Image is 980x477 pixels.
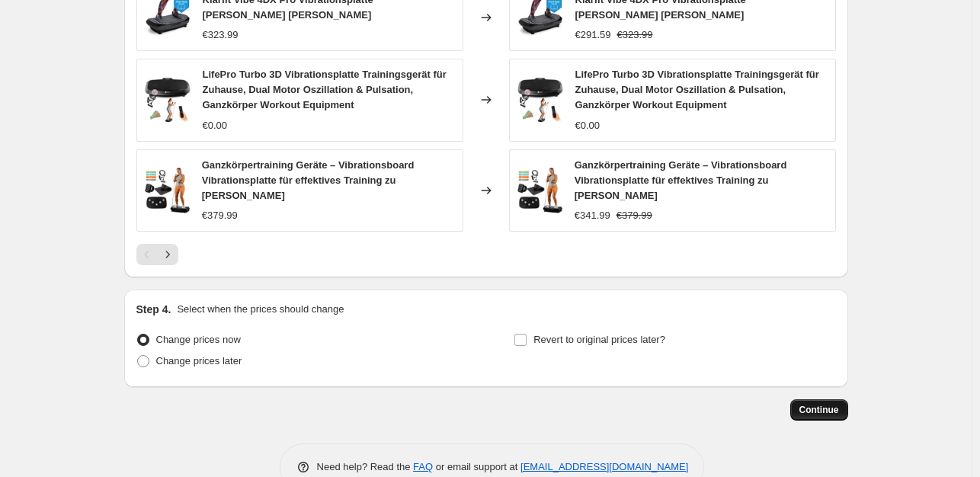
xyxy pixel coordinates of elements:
[790,399,848,421] button: Continue
[203,118,228,133] div: €0.00
[203,27,239,43] div: €323.99
[177,302,344,317] p: Select when the prices should change
[136,302,171,317] h2: Step 4.
[203,69,447,110] span: LifePro Turbo 3D Vibrationsplatte Trainingsgerät für Zuhause, Dual Motor Oszillation & Pulsation,...
[156,334,241,345] span: Change prices now
[157,244,178,265] button: Next
[317,461,414,472] span: Need help? Read the
[145,168,190,213] img: 71-ji-7WRlL_80x.jpg
[617,27,653,43] strike: €323.99
[517,168,562,213] img: 71-ji-7WRlL_80x.jpg
[575,69,819,110] span: LifePro Turbo 3D Vibrationsplatte Trainingsgerät für Zuhause, Dual Motor Oszillation & Pulsation,...
[575,208,610,223] div: €341.99
[575,27,611,43] div: €291.59
[202,208,238,223] div: €379.99
[575,118,600,133] div: €0.00
[520,461,688,472] a: [EMAIL_ADDRESS][DOMAIN_NAME]
[413,461,433,472] a: FAQ
[799,404,839,416] span: Continue
[517,77,563,123] img: 71W_CI8uVgL_80x.jpg
[145,77,191,123] img: 71W_CI8uVgL_80x.jpg
[575,159,787,201] span: Ganzkörpertraining Geräte – Vibrationsboard Vibrationsplatte für effektives Training zu [PERSON_N...
[136,244,178,265] nav: Pagination
[533,334,665,345] span: Revert to original prices later?
[433,461,520,472] span: or email support at
[202,159,415,201] span: Ganzkörpertraining Geräte – Vibrationsboard Vibrationsplatte für effektives Training zu [PERSON_N...
[156,355,242,367] span: Change prices later
[617,208,652,223] strike: €379.99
